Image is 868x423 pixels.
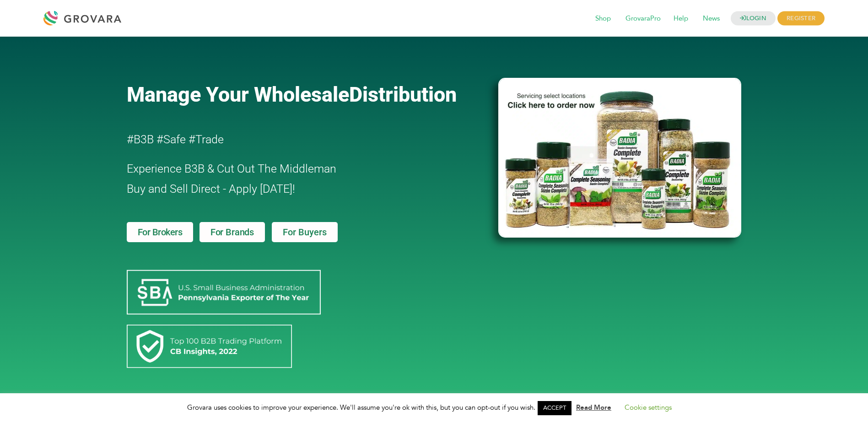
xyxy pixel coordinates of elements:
[625,403,672,412] a: Cookie settings
[589,10,617,27] span: Shop
[210,228,254,237] span: For Brands
[619,14,667,24] a: GrovaraPro
[538,401,571,415] a: ACCEPT
[696,14,726,24] a: News
[696,10,726,27] span: News
[127,82,484,107] a: Manage Your WholesaleDistribution
[199,222,265,242] a: For Brands
[589,14,617,24] a: Shop
[127,130,446,150] h2: #B3B #Safe #Trade
[576,403,611,412] a: Read More
[187,403,681,412] span: Grovara uses cookies to improve your experience. We'll assume you're ok with this, but you can op...
[619,10,667,27] span: GrovaraPro
[777,11,825,26] span: REGISTER
[127,222,194,242] a: For Brokers
[138,228,183,237] span: For Brokers
[349,82,457,107] span: Distribution
[731,11,776,26] a: LOGIN
[272,222,338,242] a: For Buyers
[127,182,295,195] span: Buy and Sell Direct - Apply [DATE]!
[127,82,349,107] span: Manage Your Wholesale
[667,14,695,24] a: Help
[667,10,695,27] span: Help
[127,162,336,175] span: Experience B3B & Cut Out The Middleman
[283,228,327,237] span: For Buyers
